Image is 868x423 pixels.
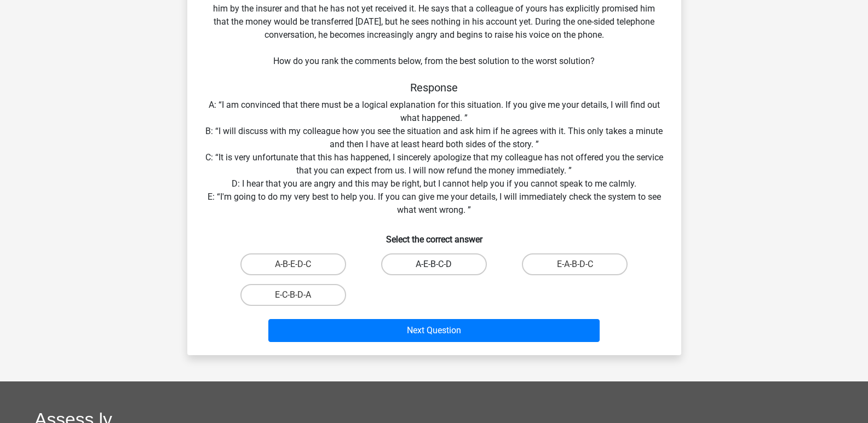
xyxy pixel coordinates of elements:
h6: Select the correct answer [205,225,664,245]
button: Next Question [268,319,600,342]
h5: Response [205,81,664,94]
label: A-B-E-D-C [240,253,346,275]
label: E-A-B-D-C [522,253,628,275]
label: E-C-B-D-A [240,284,346,306]
label: A-E-B-C-D [381,253,487,275]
